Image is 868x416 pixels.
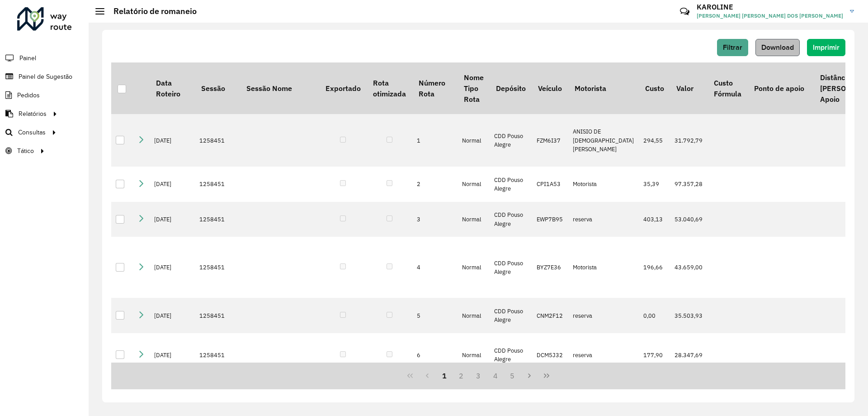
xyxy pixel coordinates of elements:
td: [DATE] [150,114,195,167]
button: 2 [453,367,470,384]
td: 0,00 [639,298,670,333]
span: Filtrar [723,43,742,51]
td: FZM6I37 [532,114,568,167]
th: Nome Tipo Rota [458,62,490,114]
td: [DATE] [150,237,195,298]
td: Motorista [568,237,639,298]
button: Last Page [538,367,555,384]
td: 1258451 [195,114,240,167]
td: Normal [458,114,490,167]
td: Normal [458,333,490,377]
span: Download [761,43,794,51]
td: 294,55 [639,114,670,167]
span: Tático [17,146,34,156]
td: 53.040,69 [670,202,708,237]
button: Filtrar [717,39,748,56]
td: 1258451 [195,298,240,333]
td: Normal [458,167,490,202]
td: [DATE] [150,202,195,237]
td: BYZ7E36 [532,237,568,298]
th: Número Rota [412,62,458,114]
th: Data Roteiro [150,62,195,114]
span: Painel de Sugestão [19,72,72,81]
th: Sessão [195,62,240,114]
span: Imprimir [813,43,840,51]
th: Rota otimizada [367,62,412,114]
td: 2 [412,167,458,202]
td: [DATE] [150,298,195,333]
td: ANISIO DE [DEMOGRAPHIC_DATA][PERSON_NAME] [568,114,639,167]
th: Motorista [568,62,639,114]
button: 4 [487,367,504,384]
td: 4 [412,237,458,298]
th: Depósito [490,62,532,114]
td: 1 [412,114,458,167]
th: Custo Fórmula [708,62,747,114]
span: Consultas [18,128,46,137]
td: 43.659,00 [670,237,708,298]
th: Custo [639,62,670,114]
td: 5 [412,298,458,333]
button: 1 [436,367,453,384]
td: 97.357,28 [670,167,708,202]
td: CDD Pouso Alegre [490,114,532,167]
span: Relatórios [19,109,47,119]
td: Motorista [568,167,639,202]
td: 177,90 [639,333,670,377]
td: reserva [568,202,639,237]
td: CDD Pouso Alegre [490,333,532,377]
td: 403,13 [639,202,670,237]
td: Normal [458,237,490,298]
td: CDD Pouso Alegre [490,298,532,333]
td: [DATE] [150,167,195,202]
td: CPI1A53 [532,167,568,202]
th: Exportado [319,62,367,114]
span: Pedidos [17,91,40,100]
td: [DATE] [150,333,195,377]
a: Contato Rápido [675,2,694,21]
td: 1258451 [195,202,240,237]
td: 6 [412,333,458,377]
td: CDD Pouso Alegre [490,237,532,298]
h3: KAROLINE [697,3,843,11]
td: 196,66 [639,237,670,298]
h2: Relatório de romaneio [104,6,197,16]
td: 35.503,93 [670,298,708,333]
button: Download [755,39,800,56]
th: Sessão Nome [240,62,319,114]
td: reserva [568,298,639,333]
td: 1258451 [195,167,240,202]
td: reserva [568,333,639,377]
td: CNM2F12 [532,298,568,333]
th: Veículo [532,62,568,114]
td: EWP7B95 [532,202,568,237]
span: [PERSON_NAME] [PERSON_NAME] DOS [PERSON_NAME] [697,12,843,20]
td: CDD Pouso Alegre [490,202,532,237]
button: Next Page [521,367,538,384]
td: 31.792,79 [670,114,708,167]
td: Normal [458,298,490,333]
td: Normal [458,202,490,237]
th: Valor [670,62,708,114]
button: 3 [470,367,487,384]
td: CDD Pouso Alegre [490,167,532,202]
button: Imprimir [807,39,845,56]
td: 1258451 [195,333,240,377]
td: 35,39 [639,167,670,202]
td: 28.347,69 [670,333,708,377]
td: 1258451 [195,237,240,298]
th: Ponto de apoio [748,62,814,114]
td: 3 [412,202,458,237]
button: 5 [504,367,521,384]
td: DCM5J32 [532,333,568,377]
span: Painel [19,53,36,63]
